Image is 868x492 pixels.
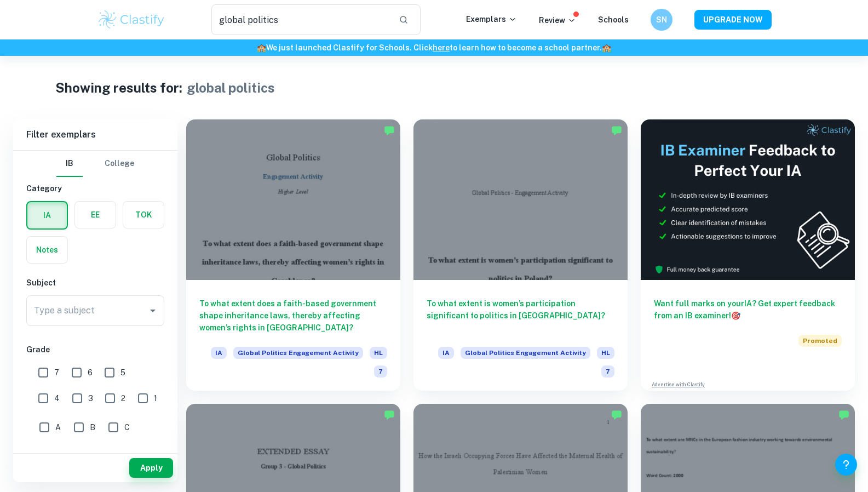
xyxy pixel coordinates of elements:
img: Marked [384,125,395,136]
span: 7 [374,365,387,377]
span: 4 [54,392,60,404]
span: HL [597,347,614,359]
span: 3 [88,392,93,404]
span: 🎯 [731,311,740,320]
h6: Grade [26,344,164,356]
button: Notes [27,237,67,263]
span: A [55,421,61,433]
img: Marked [611,409,622,420]
img: Marked [838,409,849,420]
a: To what extent does a faith-based government shape inheritance laws, thereby affecting women’s ri... [186,119,400,391]
h1: Showing results for: [55,78,182,98]
button: SN [651,9,672,31]
div: Filter type choice [56,151,134,177]
h6: Want full marks on your IA ? Get expert feedback from an IB examiner! [654,298,842,322]
a: here [433,43,450,52]
span: HL [370,347,387,359]
span: 7 [601,365,614,377]
span: 6 [88,367,93,379]
h6: To what extent does a faith-based government shape inheritance laws, thereby affecting women’s ri... [199,298,387,334]
button: Apply [129,458,173,478]
span: 🏫 [257,43,266,52]
button: College [105,151,134,177]
h6: Subject [26,277,164,289]
a: To what extent is women’s participation significant to politics in [GEOGRAPHIC_DATA]?IAGlobal Pol... [413,119,628,391]
button: TOK [123,202,164,228]
h6: We just launched Clastify for Schools. Click to learn how to become a school partner. [2,42,866,54]
span: 🏫 [602,43,611,52]
button: Open [145,303,160,318]
h6: Filter exemplars [13,119,177,150]
span: Global Politics Engagement Activity [461,347,590,359]
h6: SN [655,14,668,26]
a: Schools [598,15,629,24]
a: Want full marks on yourIA? Get expert feedback from an IB examiner!PromotedAdvertise with Clastify [641,119,855,391]
span: IA [438,347,454,359]
span: 5 [120,367,125,379]
span: Promoted [798,335,842,347]
h6: Category [26,182,164,194]
a: Advertise with Clastify [652,381,705,388]
span: 1 [154,392,157,404]
button: Help and Feedback [835,454,857,476]
span: B [90,421,95,433]
span: C [124,421,130,433]
span: E [90,448,95,460]
button: IB [56,151,83,177]
h1: global politics [187,78,275,98]
input: Search for any exemplars... [211,4,390,35]
img: Thumbnail [641,119,855,280]
img: Marked [384,409,395,420]
span: IA [211,347,227,359]
button: IA [27,202,67,228]
span: 7 [54,367,59,379]
img: Clastify logo [97,9,166,31]
button: EE [75,202,116,228]
span: 2 [121,392,125,404]
button: UPGRADE NOW [694,10,772,30]
span: Global Politics Engagement Activity [233,347,363,359]
p: Exemplars [466,13,517,25]
h6: To what extent is women’s participation significant to politics in [GEOGRAPHIC_DATA]? [427,298,614,334]
p: Review [539,14,576,26]
span: D [55,448,61,460]
img: Marked [611,125,622,136]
